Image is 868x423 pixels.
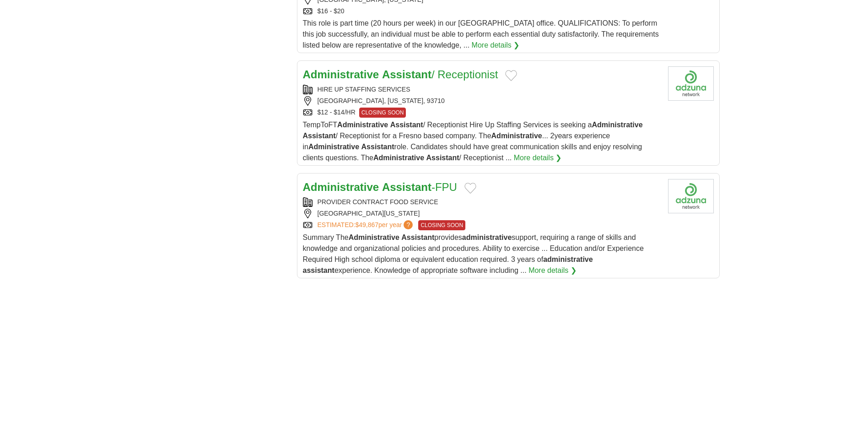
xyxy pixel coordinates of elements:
strong: administrative [462,233,512,241]
a: ESTIMATED:$49,867per year? [318,220,415,230]
strong: Assistant [426,154,459,162]
strong: Assistant [390,121,423,129]
img: Company logo [668,179,714,213]
span: CLOSING SOON [418,220,465,230]
div: [GEOGRAPHIC_DATA][US_STATE] [303,209,661,218]
div: HIRE UP STAFFING SERVICES [303,85,661,94]
button: Add to favorite jobs [464,183,476,194]
span: $49,867 [355,221,378,228]
strong: Administrative [592,121,642,129]
div: [GEOGRAPHIC_DATA], [US_STATE], 93710 [303,96,661,106]
div: $12 - $14/HR [303,108,661,118]
strong: Administrative [373,154,424,162]
strong: Administrative [337,121,388,129]
a: Administrative Assistant/ Receptionist [303,68,498,81]
strong: Administrative [308,143,359,151]
strong: Assistant [382,181,431,193]
a: More details ❯ [472,40,520,51]
strong: Assistant [361,143,394,151]
strong: administrative [543,255,593,263]
span: Summary The provides support, requiring a range of skills and knowledge and organizational polici... [303,233,644,274]
strong: assistant [303,266,334,274]
strong: Administrative [303,181,379,193]
img: Company logo [668,66,714,101]
div: $16 - $20 [303,6,661,16]
span: TempToFT / Receptionist Hire Up Staffing Services is seeking a / Receptionist for a Fresno based ... [303,121,643,162]
button: Add to favorite jobs [505,70,517,81]
strong: Administrative [349,233,399,241]
a: Administrative Assistant-FPU [303,181,457,193]
strong: Assistant [401,233,434,241]
span: CLOSING SOON [359,108,406,118]
a: More details ❯ [514,152,562,163]
strong: Assistant [303,132,336,140]
strong: Administrative [303,68,379,81]
span: This role is part time (20 hours per week) in our [GEOGRAPHIC_DATA] office. QUALIFICATIONS: To pe... [303,19,659,49]
span: ? [404,220,413,229]
div: PROVIDER CONTRACT FOOD SERVICE [303,197,661,207]
strong: Administrative [491,132,542,140]
strong: Assistant [382,68,431,81]
a: More details ❯ [528,265,577,276]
